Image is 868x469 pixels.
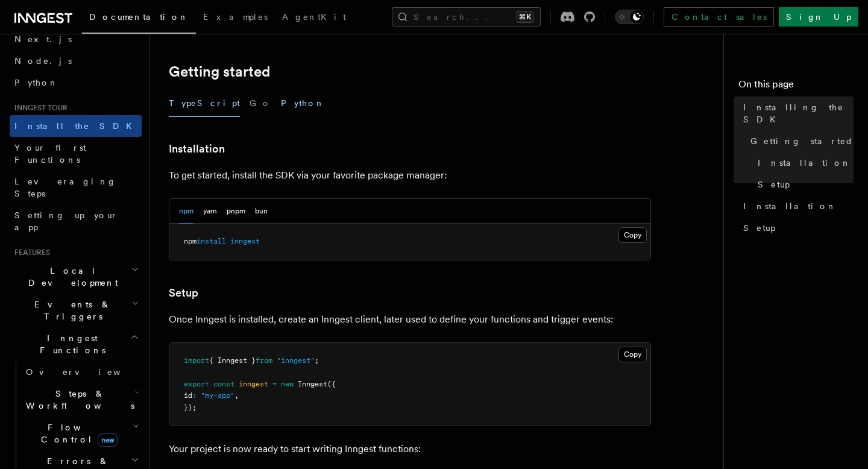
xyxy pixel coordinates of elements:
h4: On this page [738,77,854,96]
span: Setting up your app [14,210,118,232]
p: Once Inngest is installed, create an Inngest client, later used to define your functions and trig... [169,311,651,328]
a: Contact sales [664,7,774,27]
span: ({ [327,380,336,388]
a: Setup [753,174,854,195]
span: Features [10,248,50,257]
button: Python [281,90,325,117]
span: Python [14,78,58,87]
span: Installation [758,157,851,169]
span: Documentation [89,12,189,22]
button: Flow Controlnew [21,417,142,450]
span: new [98,433,118,447]
span: Inngest tour [10,103,68,113]
a: Your first Functions [10,137,142,171]
a: Installation [753,152,854,174]
span: Install the SDK [14,121,139,131]
span: Events & Triggers [10,298,131,323]
span: Examples [203,12,268,22]
span: Inngest [298,380,327,388]
a: Sign Up [779,7,858,27]
span: Setup [758,178,790,190]
a: Overview [21,361,142,383]
span: = [272,380,277,388]
button: Search...⌘K [392,7,541,27]
a: Examples [196,4,275,33]
a: Install the SDK [10,115,142,137]
a: Node.js [10,50,142,72]
a: Installing the SDK [738,96,854,130]
button: TypeScript [169,90,240,117]
span: Overview [26,367,150,377]
button: Events & Triggers [10,294,142,327]
span: inngest [239,380,268,388]
span: inngest [230,237,260,245]
span: Your first Functions [14,143,86,165]
span: "inngest" [277,356,315,365]
a: Python [10,72,142,93]
span: AgentKit [282,12,346,22]
a: Setup [169,285,198,301]
span: const [213,380,234,388]
span: { Inngest } [209,356,256,365]
span: id [184,391,192,400]
span: Flow Control [21,421,133,445]
a: Installation [169,140,225,157]
span: , [234,391,239,400]
span: npm [184,237,197,245]
p: Your project is now ready to start writing Inngest functions: [169,441,651,458]
a: Documentation [82,4,196,34]
span: Leveraging Steps [14,177,116,198]
button: yarn [203,199,217,224]
button: Local Development [10,260,142,294]
span: import [184,356,209,365]
a: Installation [738,195,854,217]
a: Leveraging Steps [10,171,142,204]
span: export [184,380,209,388]
span: from [256,356,272,365]
a: AgentKit [275,4,353,33]
span: }); [184,403,197,412]
a: Setting up your app [10,204,142,238]
span: Node.js [14,56,72,66]
span: : [192,391,197,400]
span: Inngest Functions [10,332,130,356]
span: Setup [743,222,775,234]
span: Next.js [14,34,72,44]
button: npm [179,199,193,224]
button: Inngest Functions [10,327,142,361]
span: ; [315,356,319,365]
a: Next.js [10,28,142,50]
span: new [281,380,294,388]
kbd: ⌘K [517,11,533,23]
span: Installing the SDK [743,101,854,125]
a: Getting started [169,63,270,80]
p: To get started, install the SDK via your favorite package manager: [169,167,651,184]
span: "my-app" [201,391,234,400]
a: Setup [738,217,854,239]
span: Getting started [750,135,854,147]
button: pnpm [227,199,245,224]
button: Copy [618,227,647,243]
button: Copy [618,347,647,362]
button: Steps & Workflows [21,383,142,417]
a: Getting started [746,130,854,152]
span: install [197,237,226,245]
button: bun [255,199,268,224]
button: Toggle dark mode [615,10,644,24]
button: Go [250,90,271,117]
span: Steps & Workflows [21,388,134,412]
span: Installation [743,200,837,212]
span: Local Development [10,265,131,289]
